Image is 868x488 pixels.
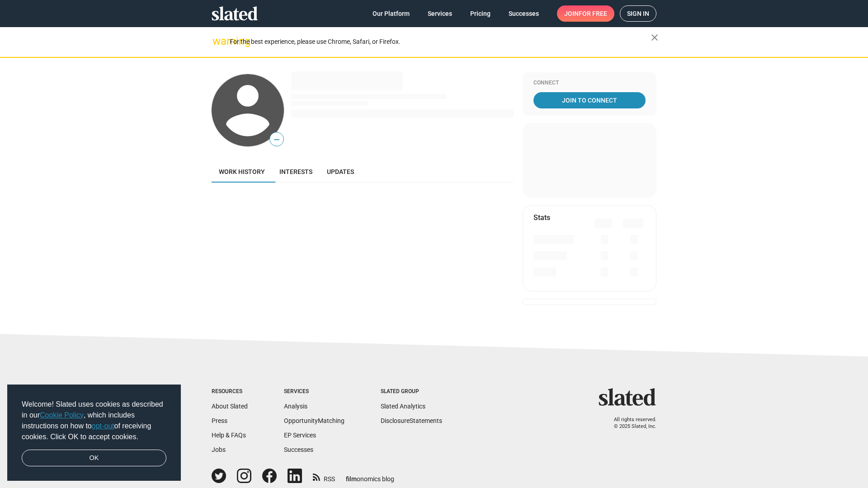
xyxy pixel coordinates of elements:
[564,5,607,22] span: Join
[284,446,313,453] a: Successes
[533,92,646,108] a: Join To Connect
[212,446,226,453] a: Jobs
[22,399,166,442] span: Welcome! Slated uses cookies as described in our , which includes instructions on how to of recei...
[365,5,417,22] a: Our Platform
[270,134,283,145] span: —
[428,5,452,22] span: Services
[579,5,607,22] span: for free
[620,5,656,22] a: Sign in
[22,450,166,467] a: dismiss cookie message
[627,6,649,21] span: Sign in
[219,168,265,175] span: Work history
[212,36,223,47] mat-icon: warning
[212,417,227,424] a: Press
[533,213,550,222] mat-card-title: Stats
[535,92,644,108] span: Join To Connect
[463,5,498,22] a: Pricing
[557,5,614,22] a: Joinfor free
[230,36,651,48] div: For the best experience, please use Chrome, Safari, or Firefox.
[381,403,425,410] a: Slated Analytics
[381,417,442,424] a: DisclosureStatements
[212,432,246,439] a: Help & FAQs
[7,385,181,481] div: cookieconsent
[284,417,344,424] a: OpportunityMatching
[649,32,660,43] mat-icon: close
[604,417,656,430] p: All rights reserved. © 2025 Slated, Inc.
[284,432,316,439] a: EP Services
[284,388,344,395] div: Services
[279,168,312,175] span: Interests
[346,475,357,483] span: film
[533,80,646,87] div: Connect
[40,411,84,419] a: Cookie Policy
[212,403,248,410] a: About Slated
[420,5,459,22] a: Services
[212,388,248,395] div: Resources
[381,388,442,395] div: Slated Group
[272,161,320,183] a: Interests
[373,5,410,22] span: Our Platform
[470,5,491,22] span: Pricing
[346,468,394,483] a: filmonomics blog
[501,5,546,22] a: Successes
[313,469,335,483] a: RSS
[284,403,307,410] a: Analysis
[320,161,361,183] a: Updates
[92,422,114,430] a: opt-out
[509,5,539,22] span: Successes
[212,161,272,183] a: Work history
[327,168,354,175] span: Updates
